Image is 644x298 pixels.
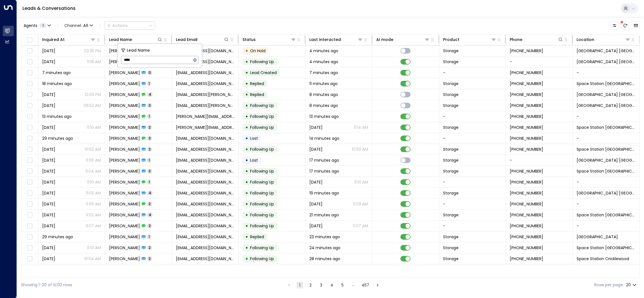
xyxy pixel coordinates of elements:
span: Lead Name [127,47,150,54]
span: Space Station Banbury [577,245,636,251]
p: 11:10 AM [87,179,101,185]
div: • [245,199,248,209]
span: Space Station Shrewsbury [577,59,636,65]
td: - [573,177,640,187]
span: +447903613175 [510,245,543,251]
span: 13 minutes ago [42,114,72,119]
span: Space Station Kilburn [577,157,636,163]
span: Toggle select row [26,179,33,186]
span: ashley.rowe1972@outlook.com [176,81,235,86]
label: Rows per page: [594,282,624,288]
div: Location [577,36,631,43]
span: Storage [443,157,459,163]
span: Following Up [250,125,274,130]
span: hnerva@googlemail.com [176,168,235,174]
span: Storage [443,146,459,152]
span: Harriet Esdaile [109,168,140,174]
span: 1 [147,180,151,184]
span: All [83,23,88,28]
span: Toggle select row [26,201,33,208]
span: Marcus Webster [109,59,140,65]
span: +447984085924 [510,190,543,196]
div: • [245,188,248,198]
span: 1 [147,81,151,86]
p: 11:07 AM [86,223,101,229]
button: Actions [105,21,155,30]
span: 24 minutes ago [309,245,341,251]
span: Daniel Burdett [109,256,140,262]
span: 3 [147,169,152,173]
span: Aug 01, 2025 [42,92,55,97]
div: Product [443,36,459,43]
span: 7 minutes ago [309,70,338,75]
button: Go to page 457 [360,282,370,288]
span: Aug 17, 2025 [42,223,55,229]
span: Yesterday [309,125,323,130]
span: Storage [443,48,459,54]
div: Showing 1-20 of 9,132 rows [21,282,72,288]
span: +447764792062 [510,136,543,141]
span: Space Station Shrewsbury [577,103,636,108]
span: Yesterday [42,245,55,251]
span: Space Station Solihull [577,125,636,130]
span: 21 minutes ago [309,212,339,218]
div: • [245,134,248,143]
span: 17 minutes ago [309,157,339,163]
span: 2 [147,256,152,261]
div: AI mode [376,36,393,43]
span: Following Up [250,245,274,251]
p: 10:54 AM [84,256,101,262]
span: Michelle Jeary [109,114,140,119]
div: Lead Name [109,36,163,43]
span: 8 minutes ago [309,103,338,108]
div: Lead Name [109,36,132,43]
span: 29 minutes ago [42,234,73,240]
p: 11:10 AM [354,179,368,185]
span: Toggle select row [26,113,33,120]
td: - [573,67,640,78]
div: Button group with a nested menu [105,21,155,30]
button: Customize [611,22,618,29]
span: +447905347744 [510,179,543,185]
span: Aug 22, 2025 [42,179,55,185]
span: 4 [147,212,153,217]
span: +447764792062 [510,146,543,152]
span: 2 [147,223,152,228]
span: +447905347744 [510,168,543,174]
span: Following Up [250,201,274,207]
span: 1 [147,158,151,162]
div: Actions [107,23,128,28]
td: - [573,133,640,144]
span: Space Station Shrewsbury [577,92,636,97]
span: michelle.jeary@outlook.com [176,125,235,130]
span: Channel: [62,22,95,29]
div: • [245,221,248,231]
span: Michael Gittens [109,136,140,141]
p: 11:09 AM [353,201,368,207]
span: Storage [443,234,459,240]
button: Archived Leads [632,22,640,29]
span: 2 [147,201,152,206]
span: There are new threads available. Refresh the grid to view the latest updates. [621,22,629,29]
div: • [245,46,248,56]
span: Ratan Biswas [109,234,140,240]
div: Inquired At [42,36,65,43]
span: Toggle select row [26,244,33,251]
span: Storage [443,245,459,251]
span: Space Station Uxbridge [577,190,636,196]
span: rjf86temp@outlook.com [176,157,235,163]
span: Aug 22, 2025 [309,179,323,185]
span: Storage [443,92,459,97]
span: Yesterday [309,146,323,152]
div: • [245,210,248,220]
button: Go to page 5 [339,282,346,288]
span: Following Up [250,103,274,108]
span: Toggle select row [26,69,33,76]
span: 4 minutes ago [309,48,338,54]
td: - [439,177,506,187]
div: Location [577,36,594,43]
td: - [506,155,573,166]
div: • [245,232,248,242]
span: Space Station Swiss Cottage [577,168,636,174]
span: 1 [147,114,151,119]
